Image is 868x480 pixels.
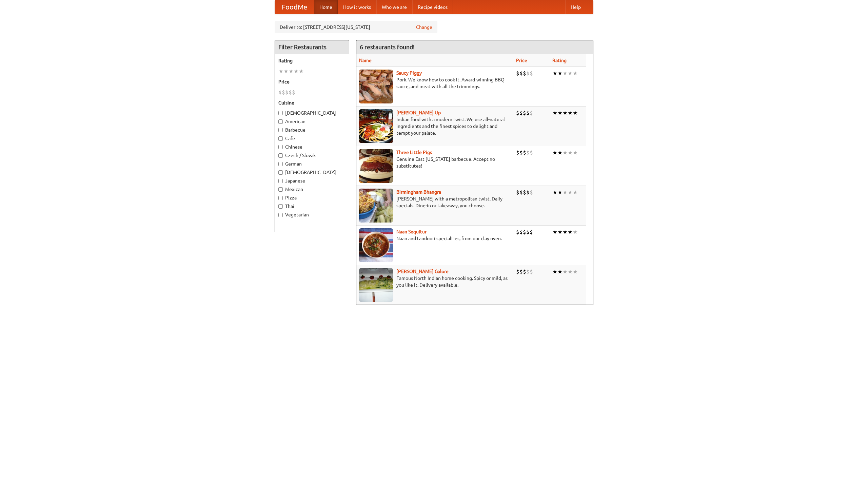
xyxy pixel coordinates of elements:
[359,195,511,209] p: [PERSON_NAME] with a metropolitan twist. Daily specials. Dine-in or takeaway, you choose.
[568,228,573,236] li: ★
[396,189,441,195] a: Birmingham Bhangra
[278,194,346,201] label: Pizza
[563,109,568,117] li: ★
[314,0,338,14] a: Home
[338,0,376,14] a: How it works
[285,89,289,96] li: $
[552,109,557,117] li: ★
[568,149,573,156] li: ★
[523,228,526,236] li: $
[573,268,578,275] li: ★
[563,189,568,196] li: ★
[563,268,568,275] li: ★
[359,189,393,223] img: bhangra.jpg
[519,149,523,156] li: $
[519,70,523,77] li: $
[396,70,422,76] a: Saucy Piggy
[530,70,533,77] li: $
[526,149,530,156] li: $
[516,189,519,196] li: $
[530,149,533,156] li: $
[289,68,294,75] li: ★
[557,149,563,156] li: ★
[530,268,533,275] li: $
[523,109,526,117] li: $
[278,111,283,115] input: [DEMOGRAPHIC_DATA]
[278,128,283,132] input: Barbecue
[526,70,530,77] li: $
[278,203,346,210] label: Thai
[360,44,415,50] ng-pluralize: 6 restaurants found!
[516,149,519,156] li: $
[557,189,563,196] li: ★
[526,228,530,236] li: $
[563,70,568,77] li: ★
[557,228,563,236] li: ★
[278,118,346,125] label: American
[278,162,283,166] input: German
[278,177,346,184] label: Japanese
[526,189,530,196] li: $
[526,268,530,275] li: $
[526,109,530,117] li: $
[359,149,393,183] img: littlepigs.jpg
[283,68,289,75] li: ★
[563,228,568,236] li: ★
[359,76,511,90] p: Pork. We know how to cook it. Award-winning BBQ sauce, and meat with all the trimmings.
[552,268,557,275] li: ★
[376,0,412,14] a: Who we are
[516,109,519,117] li: $
[278,119,283,124] input: American
[278,78,346,85] h5: Price
[516,58,527,63] a: Price
[275,0,314,14] a: FoodMe
[396,150,432,155] b: Three Little Pigs
[523,268,526,275] li: $
[565,0,586,14] a: Help
[278,153,283,158] input: Czech / Slovak
[278,179,283,183] input: Japanese
[278,57,346,64] h5: Rating
[516,228,519,236] li: $
[278,186,346,193] label: Mexican
[530,109,533,117] li: $
[523,70,526,77] li: $
[294,68,299,75] li: ★
[278,160,346,167] label: German
[278,135,346,142] label: Cafe
[530,228,533,236] li: $
[412,0,453,14] a: Recipe videos
[278,169,346,176] label: [DEMOGRAPHIC_DATA]
[359,275,511,288] p: Famous North Indian home cooking. Spicy or mild, as you like it. Delivery available.
[278,152,346,159] label: Czech / Slovak
[516,70,519,77] li: $
[568,70,573,77] li: ★
[278,196,283,200] input: Pizza
[396,269,449,274] a: [PERSON_NAME] Galore
[396,229,427,234] a: Naan Sequitur
[359,58,372,63] a: Name
[278,99,346,106] h5: Cuisine
[278,170,283,175] input: [DEMOGRAPHIC_DATA]
[519,109,523,117] li: $
[359,109,393,143] img: curryup.jpg
[568,189,573,196] li: ★
[278,204,283,209] input: Thai
[292,89,295,96] li: $
[573,149,578,156] li: ★
[396,110,441,115] b: [PERSON_NAME] Up
[516,268,519,275] li: $
[519,189,523,196] li: $
[573,70,578,77] li: ★
[359,116,511,136] p: Indian food with a modern twist. We use all-natural ingredients and the finest spices to delight ...
[519,228,523,236] li: $
[557,109,563,117] li: ★
[552,149,557,156] li: ★
[359,156,511,169] p: Genuine East [US_STATE] barbecue. Accept no substitutes!
[568,268,573,275] li: ★
[552,189,557,196] li: ★
[359,268,393,302] img: currygalore.jpg
[557,70,563,77] li: ★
